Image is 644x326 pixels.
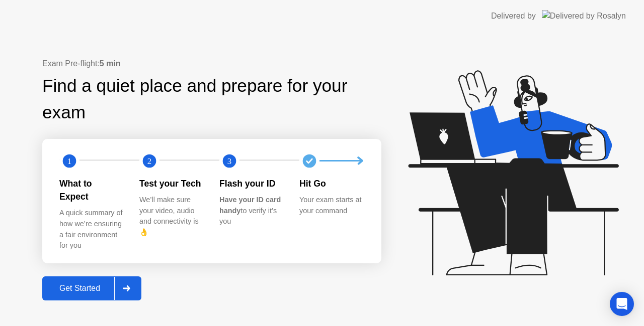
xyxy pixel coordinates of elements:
div: Hit Go [299,177,363,190]
b: 5 min [100,59,121,68]
div: Your exam starts at your command [299,195,363,216]
div: Open Intercom Messenger [610,292,634,316]
text: 1 [67,156,71,166]
text: 2 [147,156,151,166]
button: Get Started [42,276,141,300]
div: Exam Pre-flight: [42,58,381,70]
img: Delivered by Rosalyn [542,10,626,22]
div: Test your Tech [139,177,203,190]
div: Find a quiet place and prepare for your exam [42,73,381,126]
div: Delivered by [491,10,536,22]
div: Get Started [45,284,114,293]
div: We’ll make sure your video, audio and connectivity is 👌 [139,195,203,238]
div: to verify it’s you [219,195,283,227]
div: What to Expect [59,177,123,204]
div: Flash your ID [219,177,283,190]
text: 3 [227,156,231,166]
b: Have your ID card handy [219,196,281,215]
div: A quick summary of how we’re ensuring a fair environment for you [59,208,123,251]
